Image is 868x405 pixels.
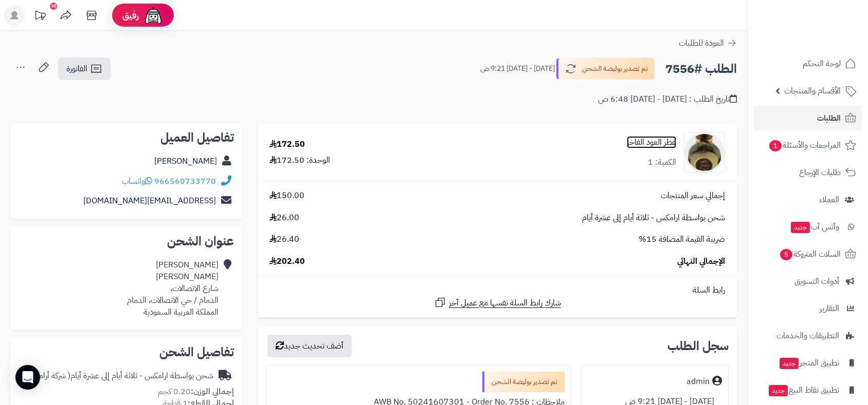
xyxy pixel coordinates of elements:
[269,234,299,245] span: 26.40
[798,11,858,32] img: logo-2.png
[768,138,841,152] span: المراجعات والأسئلة
[21,370,213,382] div: شحن بواسطة ارامكس - ثلاثة أيام إلى عشرة أيام
[19,235,234,247] h2: عنوان الشحن
[784,84,841,98] span: الأقسام والمنتجات
[661,190,725,202] span: إجمالي سعر المنتجات
[754,351,862,375] a: تطبيق المتجرجديد
[449,297,561,309] span: شارك رابط السلة نفسها مع عميل آخر
[754,51,862,76] a: لوحة التحكم
[684,132,725,173] img: 548cd9b781360a9644500b7e80d2e1289f0-90x90.png
[754,160,862,185] a: طلبات الإرجاع
[779,356,839,370] span: تطبيق المتجر
[19,346,234,358] h2: تفاصيل الشحن
[754,215,862,239] a: وآتس آبجديد
[66,63,87,75] span: الفاتورة
[780,358,799,369] span: جديد
[799,165,841,180] span: طلبات الإرجاع
[480,64,555,74] small: [DATE] - [DATE] 9:21 ص
[754,242,862,266] a: السلات المتروكة5
[27,5,53,28] a: تحديثات المنصة
[434,296,561,309] a: شارك رابط السلة نفسها مع عميل آخر
[791,222,810,233] span: جديد
[803,56,841,71] span: لوحة التحكم
[639,234,725,245] span: ضريبة القيمة المضافة 15%
[754,187,862,212] a: العملاء
[482,372,565,392] div: تم تصدير بوليصة الشحن
[679,37,724,49] span: العودة للطلبات
[269,212,299,224] span: 26.00
[158,385,234,398] small: 0.20 كجم
[754,269,862,294] a: أدوات التسويق
[780,248,793,261] span: 5
[50,3,57,10] div: 10
[820,301,839,316] span: التقارير
[779,247,841,261] span: السلات المتروكة
[754,106,862,130] a: الطلبات
[191,385,234,398] strong: إجمالي الوزن:
[556,58,655,80] button: تم تصدير بوليصة الشحن
[127,259,219,318] div: [PERSON_NAME] [PERSON_NAME] شارع الاتصالات، الدمام / حي الاتصالات، الدمام المملكة العربية السعودية
[754,296,862,321] a: التقارير
[754,323,862,348] a: التطبيقات والخدمات
[269,139,305,150] div: 172.50
[267,335,352,357] button: أضف تحديث جديد
[754,378,862,402] a: تطبيق نقاط البيعجديد
[794,274,839,288] span: أدوات التسويق
[21,370,70,382] span: ( شركة أرامكس )
[790,220,839,234] span: وآتس آب
[154,155,217,167] a: [PERSON_NAME]
[58,57,111,80] a: الفاتورة
[667,340,729,352] h3: سجل الطلب
[19,131,234,144] h2: تفاصيل العميل
[819,192,839,207] span: العملاء
[15,365,40,390] div: Open Intercom Messenger
[817,111,841,125] span: الطلبات
[262,284,733,296] div: رابط السلة
[598,93,737,105] div: تاريخ الطلب : [DATE] - [DATE] 6:48 ص
[769,385,788,396] span: جديد
[83,195,216,207] a: [EMAIL_ADDRESS][DOMAIN_NAME]
[122,175,152,187] a: واتساب
[754,133,862,158] a: المراجعات والأسئلة1
[768,383,839,397] span: تطبيق نقاط البيع
[679,37,737,49] a: العودة للطلبات
[677,256,725,267] span: الإجمالي النهائي
[143,5,164,26] img: ai-face.png
[665,59,737,80] h2: الطلب #7556
[269,256,305,267] span: 202.40
[269,155,330,166] div: الوحدة: 172.50
[154,175,216,187] a: 966560733770
[776,329,839,343] span: التطبيقات والخدمات
[648,157,676,168] div: الكمية: 1
[627,137,676,148] a: عطر العود الفاخر
[686,376,710,388] div: admin
[582,212,725,224] span: شحن بواسطة ارامكس - ثلاثة أيام إلى عشرة أيام
[122,9,139,22] span: رفيق
[769,140,782,152] span: 1
[269,190,304,202] span: 150.00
